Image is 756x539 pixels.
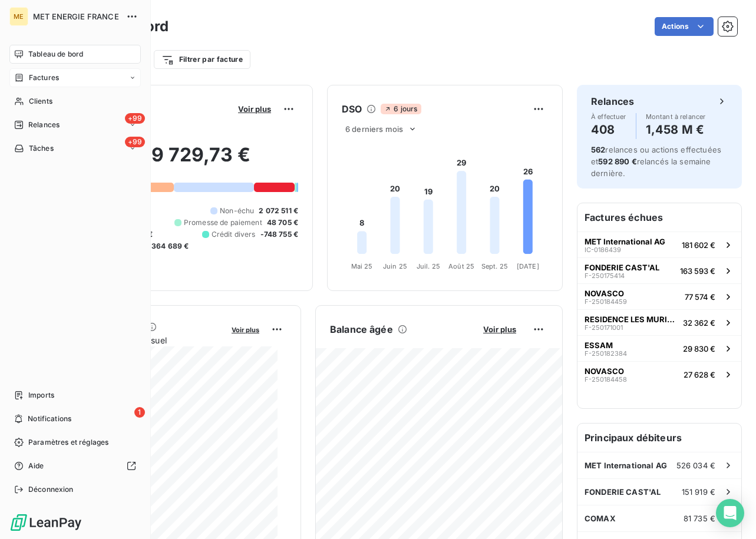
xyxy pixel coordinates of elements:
div: ME [9,7,28,26]
button: NOVASCOF-25018445827 628 € [577,361,741,387]
span: F-250171001 [585,324,623,331]
span: F-250182384 [585,350,627,357]
span: COMAX [585,514,616,523]
h6: Balance âgée [330,322,393,336]
span: IC-0186439 [585,246,621,253]
span: relances ou actions effectuées et relancés la semaine dernière. [591,145,721,178]
span: -364 689 € [148,241,189,252]
span: FONDERIE CAST'AL [585,263,659,272]
span: F-250184458 [585,376,627,383]
span: 32 362 € [683,318,715,328]
span: FONDERIE CAST'AL [585,487,661,497]
span: Aide [28,461,44,471]
span: Voir plus [483,325,516,334]
span: Voir plus [232,326,259,334]
span: 1 [134,407,145,418]
button: Voir plus [235,104,275,114]
span: NOVASCO [585,289,624,298]
span: +99 [125,137,145,147]
span: Tâches [29,143,54,154]
button: NOVASCOF-25018445977 574 € [577,283,741,309]
button: FONDERIE CAST'ALF-250175414163 593 € [577,257,741,283]
span: 181 602 € [682,240,715,250]
tspan: Sept. 25 [481,262,508,270]
span: 2 072 511 € [259,206,298,216]
span: MET ENERGIE FRANCE [33,12,119,21]
span: +99 [125,113,145,124]
span: Relances [28,120,60,130]
span: 29 830 € [683,344,715,353]
h4: 1,458 M € [646,120,706,139]
span: Montant à relancer [646,113,706,120]
span: ESSAM [585,340,613,350]
h6: Principaux débiteurs [577,424,741,452]
tspan: [DATE] [517,262,539,270]
span: 27 628 € [684,370,715,379]
span: 163 593 € [680,266,715,276]
img: Logo LeanPay [9,513,82,532]
h6: Factures échues [577,203,741,232]
span: MET International AG [585,237,665,246]
span: 6 derniers mois [345,124,403,134]
tspan: Juil. 25 [417,262,440,270]
span: -748 755 € [260,229,299,240]
span: 6 jours [381,104,421,114]
span: 562 [591,145,605,154]
tspan: Août 25 [448,262,474,270]
span: Factures [29,72,59,83]
tspan: Juin 25 [383,262,407,270]
span: Déconnexion [28,484,74,495]
span: NOVASCO [585,366,624,376]
h6: Relances [591,94,634,108]
button: MET International AGIC-0186439181 602 € [577,232,741,257]
button: Actions [655,17,714,36]
button: Voir plus [480,324,520,335]
span: Paramètres et réglages [28,437,108,448]
button: Voir plus [228,324,263,335]
span: Notifications [28,414,71,424]
span: À effectuer [591,113,626,120]
button: RESIDENCE LES MURIERSF-25017100132 362 € [577,309,741,335]
span: Imports [28,390,54,401]
div: Open Intercom Messenger [716,499,744,527]
button: ESSAMF-25018238429 830 € [577,335,741,361]
span: Crédit divers [212,229,256,240]
span: Non-échu [220,206,254,216]
span: Tableau de bord [28,49,83,59]
span: Promesse de paiement [184,217,262,228]
span: 77 574 € [685,292,715,302]
span: 81 735 € [684,514,715,523]
h6: DSO [342,102,362,116]
span: 48 705 € [267,217,298,228]
span: 526 034 € [676,461,715,470]
span: 592 890 € [598,157,636,166]
tspan: Mai 25 [351,262,373,270]
span: MET International AG [585,461,667,470]
span: 151 919 € [682,487,715,497]
button: Filtrer par facture [154,50,250,69]
h4: 408 [591,120,626,139]
span: RESIDENCE LES MURIERS [585,315,678,324]
h2: 3 719 729,73 € [67,143,298,178]
span: F-250184459 [585,298,627,305]
span: F-250175414 [585,272,625,279]
span: Voir plus [238,104,271,114]
span: Clients [29,96,52,107]
a: Aide [9,457,141,475]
